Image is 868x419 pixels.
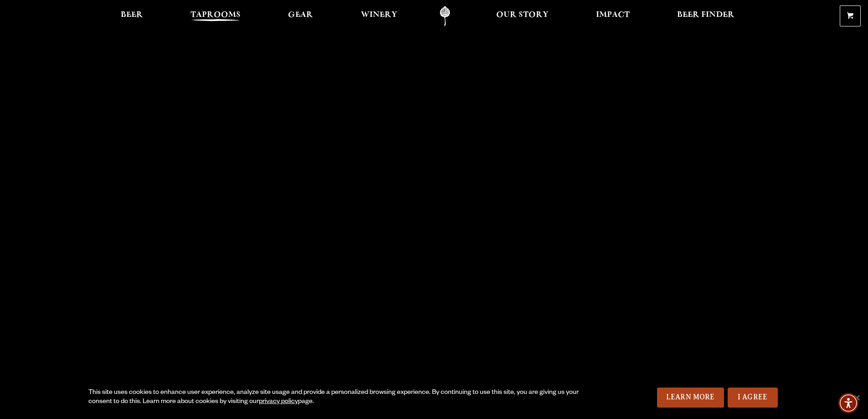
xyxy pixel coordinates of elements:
span: Impact [596,11,630,19]
span: Beer [121,11,143,19]
a: privacy policy [259,398,298,406]
span: Winery [361,11,397,19]
a: I Agree [728,388,778,408]
a: Beer [115,6,149,26]
span: Our Story [496,11,549,19]
a: Impact [590,6,636,26]
span: Gear [288,11,313,19]
span: Taprooms [190,11,241,19]
div: This site uses cookies to enhance user experience, analyze site usage and provide a personalized ... [88,388,582,407]
a: Gear [282,6,319,26]
div: Accessibility Menu [838,393,858,413]
span: Beer Finder [677,11,734,19]
a: Odell Home [428,6,462,26]
a: Taprooms [185,6,247,26]
a: Learn More [657,388,724,408]
a: Winery [355,6,403,26]
a: Our Story [490,6,555,26]
a: Beer Finder [671,6,740,26]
